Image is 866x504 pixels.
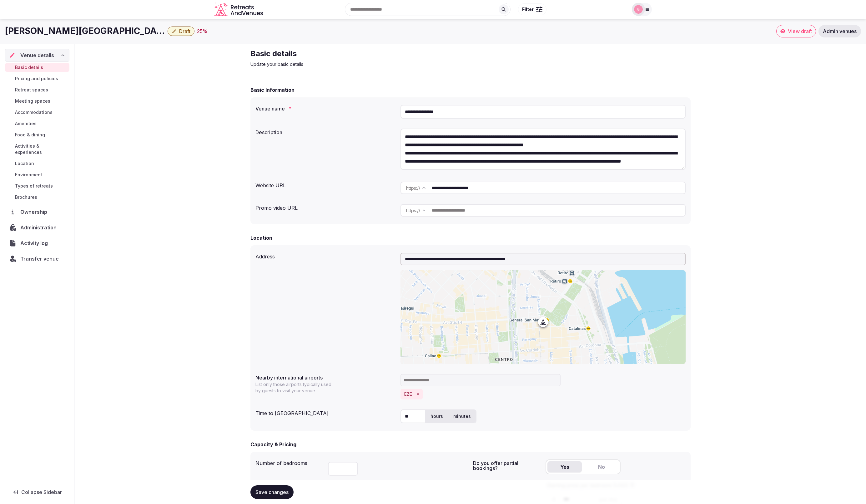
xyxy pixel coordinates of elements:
[15,109,53,115] span: Accommodations
[15,98,50,104] span: Meeting spaces
[255,179,395,189] div: Website URL
[5,63,69,72] a: Basic details
[20,224,59,231] span: Administration
[168,27,194,36] button: Draft
[5,182,69,190] a: Types of retreats
[214,2,264,17] svg: Retreats and Venues company logo
[250,441,296,448] h2: Capacity & Pricing
[448,408,476,424] label: minutes
[15,120,37,127] span: Amenities
[15,183,53,189] span: Types of retreats
[5,221,69,234] a: Administration
[15,132,45,138] span: Food & dining
[823,28,857,34] span: Admin venues
[5,159,69,168] a: Location
[15,76,58,82] span: Pricing and policies
[255,381,335,394] p: List only those airports typically used by guests to visit your venue
[255,202,395,212] div: Promo video URL
[197,27,208,35] button: 25%
[425,408,448,424] label: hours
[547,461,582,472] button: Yes
[404,391,412,397] button: EZE
[20,208,50,216] span: Ownership
[5,74,69,83] a: Pricing and policies
[5,86,69,94] a: Retreat spaces
[214,2,264,17] a: Visit the homepage
[5,252,69,265] button: Transfer venue
[5,25,165,37] h1: [PERSON_NAME][GEOGRAPHIC_DATA]
[584,461,619,472] button: No
[5,119,69,128] a: Amenities
[20,239,50,247] span: Activity log
[20,51,54,59] span: Venue details
[250,49,461,59] h2: Basic details
[5,108,69,117] a: Accommodations
[473,461,541,471] label: Do you offer partial bookings?
[5,130,69,139] a: Food & dining
[15,143,67,155] span: Activities & experiences
[5,193,69,202] a: Brochures
[818,25,861,37] a: Admin venues
[5,170,69,179] a: Environment
[776,25,816,37] a: View draft
[255,407,395,417] div: Time to [GEOGRAPHIC_DATA]
[415,391,421,398] button: Remove EZE
[197,27,208,35] div: 25 %
[15,160,34,167] span: Location
[5,97,69,105] a: Meeting spaces
[518,3,546,15] button: Filter
[634,5,643,14] img: Glen Hayes
[5,485,69,499] button: Collapse Sidebar
[255,106,395,111] label: Venue name
[255,375,395,380] label: Nearby international airports
[255,250,395,260] div: Address
[21,489,62,495] span: Collapse Sidebar
[250,86,295,94] h2: Basic Information
[522,6,534,12] span: Filter
[250,485,294,499] button: Save changes
[5,205,69,218] a: Ownership
[255,130,395,135] label: Description
[5,142,69,157] a: Activities & experiences
[15,87,48,93] span: Retreat spaces
[5,237,69,250] a: Activity log
[255,489,289,495] span: Save changes
[20,255,59,262] span: Transfer venue
[250,234,272,242] h2: Location
[15,194,37,200] span: Brochures
[15,172,42,178] span: Environment
[255,457,323,467] div: Number of bedrooms
[250,61,461,67] p: Update your basic details
[15,64,43,71] span: Basic details
[788,28,812,34] span: View draft
[179,28,190,34] span: Draft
